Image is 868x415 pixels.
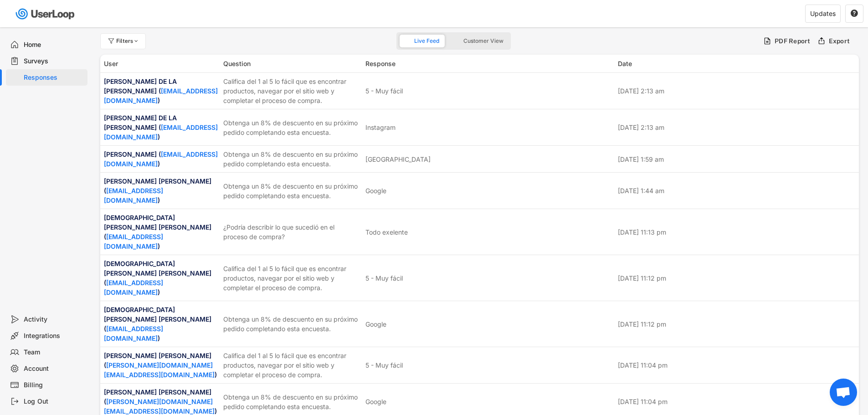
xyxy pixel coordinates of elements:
[223,264,360,292] div: Califica del 1 al 5 lo fácil que es encontrar productos, navegar por el sitio web y completar el ...
[14,5,78,23] img: userloop-logo-01.svg
[24,364,84,373] div: Account
[414,38,439,44] span: Live Feed
[104,59,218,68] div: User
[223,392,360,411] div: Obtenga un 8% de descuento en su próximo pedido completando esta encuesta.
[223,222,360,241] div: ¿Podría describir lo que sucedió en el proceso de compra?
[829,37,850,45] div: Export
[104,87,218,104] a: [EMAIL_ADDRESS][DOMAIN_NAME]
[24,332,84,340] div: Integrations
[24,397,84,406] div: Log Out
[24,348,84,357] div: Team
[449,35,509,47] button: Customer View
[104,361,215,379] a: [PERSON_NAME][DOMAIN_NAME][EMAIL_ADDRESS][DOMAIN_NAME]
[223,181,360,200] div: Obtenga un 8% de descuento en su próximo pedido completando esta encuesta.
[116,38,140,44] div: Filters
[618,86,856,96] div: [DATE] 2:13 am
[24,41,84,49] div: Home
[365,123,395,132] div: Instagram
[104,325,163,342] a: [EMAIL_ADDRESS][DOMAIN_NAME]
[463,38,503,44] span: Customer View
[365,360,403,370] div: 5 - Muy fácil
[618,59,856,68] div: Date
[365,397,386,406] div: Google
[775,37,811,45] div: PDF Report
[618,397,856,406] div: [DATE] 11:04 pm
[104,149,218,169] div: [PERSON_NAME] ( )
[810,10,836,17] div: Updates
[104,123,218,141] a: [EMAIL_ADDRESS][DOMAIN_NAME]
[618,123,856,132] div: [DATE] 2:13 am
[104,187,163,204] a: [EMAIL_ADDRESS][DOMAIN_NAME]
[830,379,857,406] div: Bate-papo aberto
[104,259,218,297] div: [DEMOGRAPHIC_DATA][PERSON_NAME] [PERSON_NAME] ( )
[223,149,360,169] div: Obtenga un 8% de descuento en su próximo pedido completando esta encuesta.
[618,227,856,237] div: [DATE] 11:13 pm
[24,315,84,324] div: Activity
[104,233,163,250] a: [EMAIL_ADDRESS][DOMAIN_NAME]
[365,154,431,164] div: [GEOGRAPHIC_DATA]
[223,59,360,68] div: Question
[618,360,856,370] div: [DATE] 11:04 pm
[24,57,84,66] div: Surveys
[365,227,408,237] div: Todo exelente
[104,113,218,142] div: [PERSON_NAME] DE LA [PERSON_NAME] ( )
[223,118,360,137] div: Obtenga un 8% de descuento en su próximo pedido completando esta encuesta.
[223,314,360,333] div: Obtenga un 8% de descuento en su próximo pedido completando esta encuesta.
[104,150,218,168] a: [EMAIL_ADDRESS][DOMAIN_NAME]
[851,9,858,17] text: 
[223,351,360,379] div: Califica del 1 al 5 lo fácil que es encontrar productos, navegar por el sitio web y completar el ...
[400,35,445,47] button: Live Feed
[104,351,218,379] div: [PERSON_NAME] [PERSON_NAME] ( )
[104,398,215,415] a: [PERSON_NAME][DOMAIN_NAME][EMAIL_ADDRESS][DOMAIN_NAME]
[365,59,612,68] div: Response
[618,319,856,329] div: [DATE] 11:12 pm
[24,73,84,82] div: Responses
[850,10,858,18] button: 
[104,213,218,251] div: [DEMOGRAPHIC_DATA][PERSON_NAME] [PERSON_NAME] ( )
[618,273,856,283] div: [DATE] 11:12 pm
[365,86,403,96] div: 5 - Muy fácil
[365,186,386,195] div: Google
[618,154,856,164] div: [DATE] 1:59 am
[104,77,218,105] div: [PERSON_NAME] DE LA [PERSON_NAME] ( )
[104,176,218,205] div: [PERSON_NAME] [PERSON_NAME] ( )
[104,305,218,343] div: [DEMOGRAPHIC_DATA][PERSON_NAME] [PERSON_NAME] ( )
[24,381,84,389] div: Billing
[223,77,360,105] div: Califica del 1 al 5 lo fácil que es encontrar productos, navegar por el sitio web y completar el ...
[104,279,163,296] a: [EMAIL_ADDRESS][DOMAIN_NAME]
[365,319,386,329] div: Google
[365,273,403,283] div: 5 - Muy fácil
[618,186,856,195] div: [DATE] 1:44 am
